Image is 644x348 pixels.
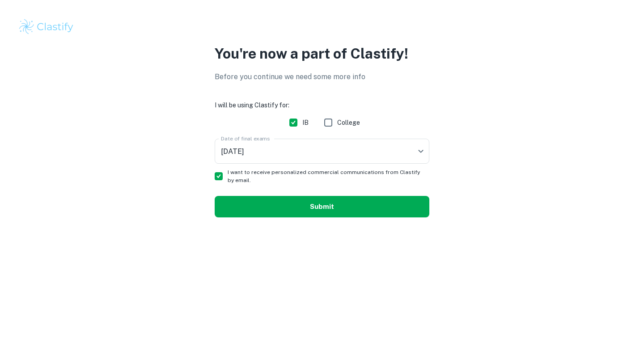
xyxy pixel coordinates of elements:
a: Clastify logo [18,18,626,36]
span: I want to receive personalized commercial communications from Clastify by email. [228,168,422,184]
span: IB [302,118,309,127]
p: Before you continue we need some more info [215,72,429,82]
div: [DATE] [215,139,429,164]
label: Date of final exams [221,135,270,142]
img: Clastify logo [18,18,75,36]
p: You're now a part of Clastify! [215,43,429,64]
button: Submit [215,196,429,217]
h6: I will be using Clastify for: [215,100,429,110]
span: College [337,118,360,127]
